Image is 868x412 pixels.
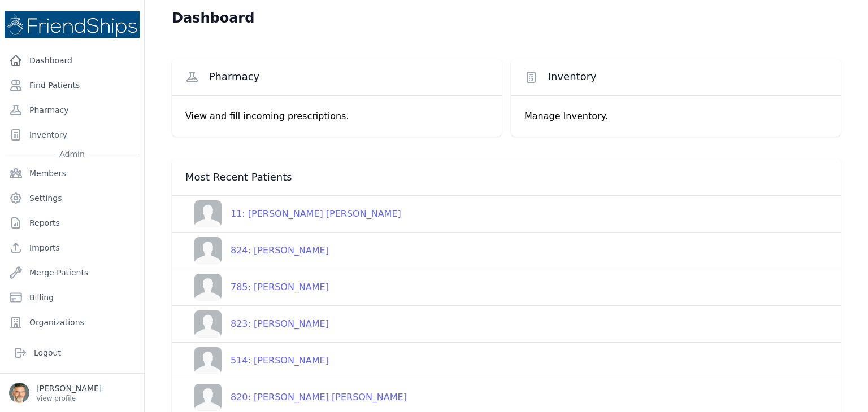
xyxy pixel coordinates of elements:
[185,170,292,184] span: Most Recent Patients
[194,200,222,227] img: person-242608b1a05df3501eefc295dc1bc67a.jpg
[222,317,329,331] div: 823: [PERSON_NAME]
[172,59,502,137] a: Pharmacy View and fill incoming prescriptions.
[5,212,140,234] a: Reports
[222,391,407,404] div: 820: [PERSON_NAME] [PERSON_NAME]
[185,384,407,411] a: 820: [PERSON_NAME] [PERSON_NAME]
[511,59,841,137] a: Inventory Manage Inventory.
[185,200,401,227] a: 11: [PERSON_NAME] [PERSON_NAME]
[5,311,140,334] a: Organizations
[185,237,329,264] a: 824: [PERSON_NAME]
[222,280,329,294] div: 785: [PERSON_NAME]
[209,70,260,84] span: Pharmacy
[172,9,254,27] h1: Dashboard
[5,11,140,38] img: Medical Missions EMR
[5,162,140,185] a: Members
[185,274,329,301] a: 785: [PERSON_NAME]
[185,310,329,338] a: 823: [PERSON_NAME]
[194,310,222,338] img: person-242608b1a05df3501eefc295dc1bc67a.jpg
[55,148,89,160] span: Admin
[194,384,222,411] img: person-242608b1a05df3501eefc295dc1bc67a.jpg
[36,394,102,403] p: View profile
[185,109,488,123] p: View and fill incoming prescriptions.
[9,383,135,403] a: [PERSON_NAME] View profile
[548,70,597,84] span: Inventory
[185,347,329,374] a: 514: [PERSON_NAME]
[5,236,140,259] a: Imports
[5,261,140,284] a: Merge Patients
[5,187,140,209] a: Settings
[5,99,140,121] a: Pharmacy
[222,207,401,221] div: 11: [PERSON_NAME] [PERSON_NAME]
[222,354,329,367] div: 514: [PERSON_NAME]
[5,124,140,146] a: Inventory
[194,274,222,301] img: person-242608b1a05df3501eefc295dc1bc67a.jpg
[222,244,329,257] div: 824: [PERSON_NAME]
[5,49,140,72] a: Dashboard
[194,347,222,374] img: person-242608b1a05df3501eefc295dc1bc67a.jpg
[524,109,827,123] p: Manage Inventory.
[194,237,222,264] img: person-242608b1a05df3501eefc295dc1bc67a.jpg
[5,74,140,97] a: Find Patients
[36,383,102,394] p: [PERSON_NAME]
[5,286,140,309] a: Billing
[9,341,135,364] a: Logout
